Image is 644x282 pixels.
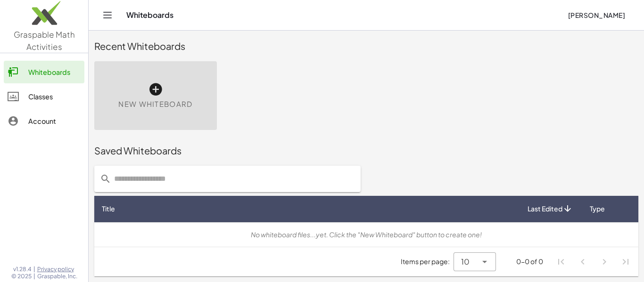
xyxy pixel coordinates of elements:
span: Type [590,204,605,214]
span: Title [102,204,115,214]
span: 10 [461,256,470,267]
div: Saved Whiteboards [94,144,638,157]
button: [PERSON_NAME] [560,7,633,24]
span: © 2025 [11,273,32,280]
span: [PERSON_NAME] [568,11,625,19]
div: Recent Whiteboards [94,40,638,53]
a: Privacy policy [37,266,77,273]
div: No whiteboard files...yet. Click the "New Whiteboard" button to create one! [102,230,631,240]
a: Account [4,110,84,132]
span: Last Edited [528,204,562,214]
a: Classes [4,85,84,108]
span: | [33,273,35,280]
span: Graspable, Inc. [37,273,77,280]
a: Whiteboards [4,61,84,83]
div: 0-0 of 0 [516,257,543,266]
span: Items per page: [401,257,454,266]
div: Classes [28,91,81,102]
nav: Pagination Navigation [551,251,636,273]
button: Toggle navigation [100,8,115,23]
div: Whiteboards [28,66,81,78]
span: v1.28.4 [13,266,32,273]
span: Graspable Math Activities [14,29,75,52]
div: Account [28,115,81,127]
span: New Whiteboard [118,99,192,110]
span: | [33,266,35,273]
i: prepended action [100,173,111,185]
